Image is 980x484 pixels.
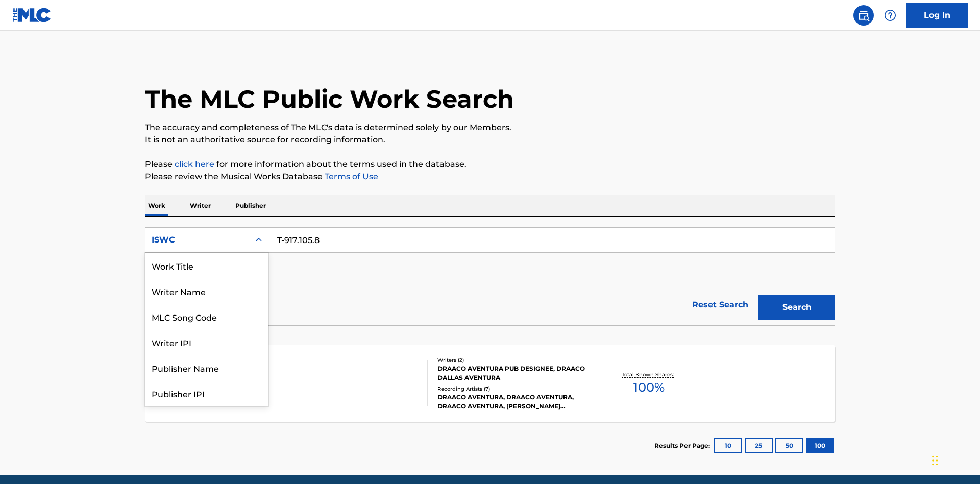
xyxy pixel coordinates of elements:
a: Log In [906,3,968,28]
div: DRAACO AVENTURA PUB DESIGNEE, DRAACO DALLAS AVENTURA [437,364,592,382]
img: search [857,9,870,21]
a: Public Search [853,5,874,26]
div: Recording Artists ( 7 ) [437,385,592,393]
div: Writer IPI [145,329,268,355]
div: Publisher Name [145,355,268,380]
p: Work [145,195,168,216]
p: Writer [187,195,214,216]
p: Please for more information about the terms used in the database. [145,158,835,171]
p: Publisher [232,195,269,216]
img: MLC Logo [12,8,52,22]
p: Results Per Page: [654,441,713,450]
a: click here [175,159,214,169]
button: 100 [806,438,834,453]
div: MLC Song Code [145,304,268,329]
div: Work Title [145,253,268,278]
button: 25 [745,438,773,453]
div: Writer Name [145,278,268,304]
a: MENEAMEMLC Song Code:MV82XXISWC:T-917.105.8Writers (2)DRAACO AVENTURA PUB DESIGNEE, DRAACO DALLAS... [145,345,835,422]
p: It is not an authoritative source for recording information. [145,134,835,146]
a: Reset Search [687,294,753,316]
a: Terms of Use [323,172,378,181]
img: help [884,9,896,21]
div: ISWC [152,234,243,246]
h1: The MLC Public Work Search [145,84,514,114]
span: 100 % [633,378,665,397]
p: The accuracy and completeness of The MLC's data is determined solely by our Members. [145,122,835,134]
form: Search Form [145,227,835,325]
p: Total Known Shares: [622,371,676,378]
div: Help [880,5,900,26]
button: 10 [714,438,742,453]
div: Publisher IPI [145,380,268,406]
button: 50 [775,438,803,453]
iframe: Chat Widget [929,435,980,484]
div: Drag [932,445,938,476]
div: DRAACO AVENTURA, DRAACO AVENTURA, DRAACO AVENTURA, [PERSON_NAME] AVENTURA, DRAACO AVENTURA [437,393,592,411]
div: Writers ( 2 ) [437,356,592,364]
button: Search [758,295,835,320]
p: Please review the Musical Works Database [145,171,835,183]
